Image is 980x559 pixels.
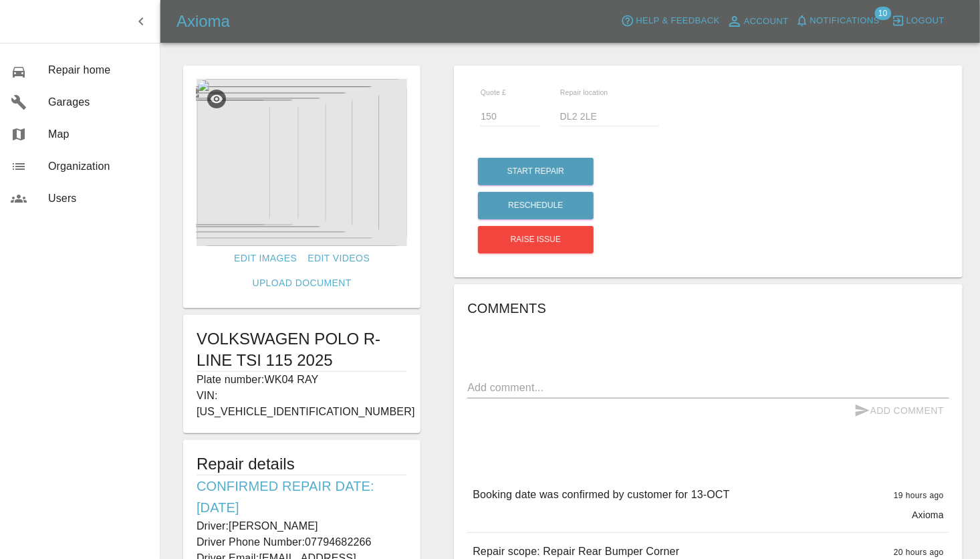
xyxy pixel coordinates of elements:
[48,62,149,78] span: Repair home
[197,79,407,246] img: 00395a39-da4a-4c23-b1f1-3ebc6b5a3a81
[894,491,944,500] span: 19 hours ago
[636,13,719,29] span: Help & Feedback
[48,94,149,110] span: Garages
[894,548,944,557] span: 20 hours ago
[478,192,594,219] button: Reschedule
[48,158,149,175] span: Organization
[197,518,407,534] p: Driver: [PERSON_NAME]
[792,11,883,31] button: Notifications
[560,88,608,96] span: Repair location
[912,508,944,522] p: Axioma
[176,11,230,32] h5: Axioma
[810,13,880,29] span: Notifications
[48,191,149,207] span: Users
[197,388,407,420] p: VIN: [US_VEHICLE_IDENTIFICATION_NUMBER]
[197,475,407,518] h6: Confirmed Repair Date: [DATE]
[247,271,356,296] a: Upload Document
[478,158,594,185] button: Start Repair
[618,11,723,31] button: Help & Feedback
[48,126,149,142] span: Map
[197,534,407,550] p: Driver Phone Number: 07794682266
[874,7,891,20] span: 10
[744,14,789,29] span: Account
[229,246,302,271] a: Edit Images
[481,88,506,96] span: Quote £
[473,487,729,503] p: Booking date was confirmed by customer for 13-OCT
[302,246,375,271] a: Edit Videos
[888,11,948,31] button: Logout
[906,13,945,29] span: Logout
[478,226,594,253] button: Raise issue
[197,328,407,371] h1: VOLKSWAGEN POLO R-LINE TSI 115 2025
[197,372,407,388] p: Plate number: WK04 RAY
[467,298,949,319] h6: Comments
[723,11,792,32] a: Account
[197,453,407,475] h5: Repair details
